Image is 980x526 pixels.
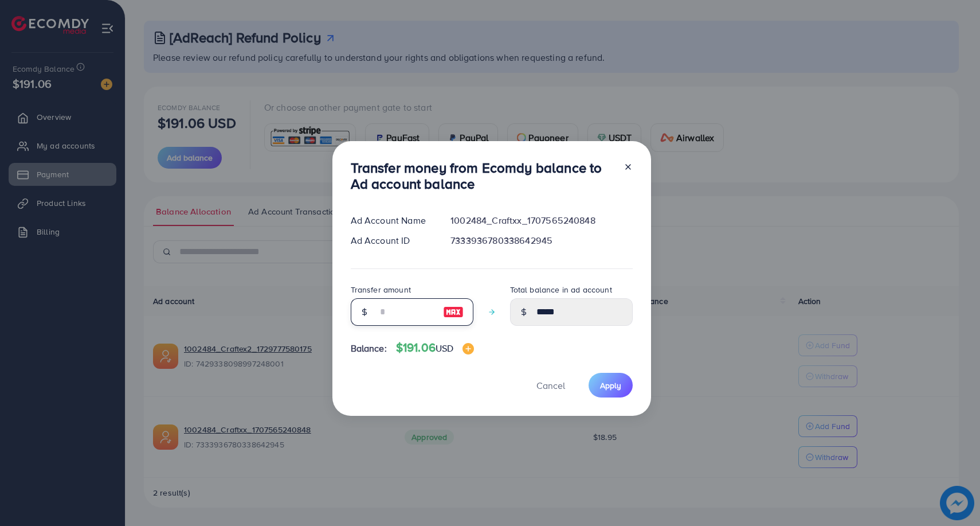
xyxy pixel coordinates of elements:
[462,343,474,354] img: image
[443,305,464,319] img: image
[441,214,641,227] div: 1002484_Craftxx_1707565240848
[351,284,411,295] label: Transfer amount
[342,214,442,227] div: Ad Account Name
[436,342,453,354] span: USD
[522,373,579,398] button: Cancel
[396,341,475,355] h4: $191.06
[351,159,614,193] h3: Transfer money from Ecomdy balance to Ad account balance
[342,234,442,247] div: Ad Account ID
[351,342,387,355] span: Balance:
[510,284,612,295] label: Total balance in ad account
[536,379,565,392] span: Cancel
[600,380,621,391] span: Apply
[589,373,633,398] button: Apply
[441,234,641,247] div: 7333936780338642945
